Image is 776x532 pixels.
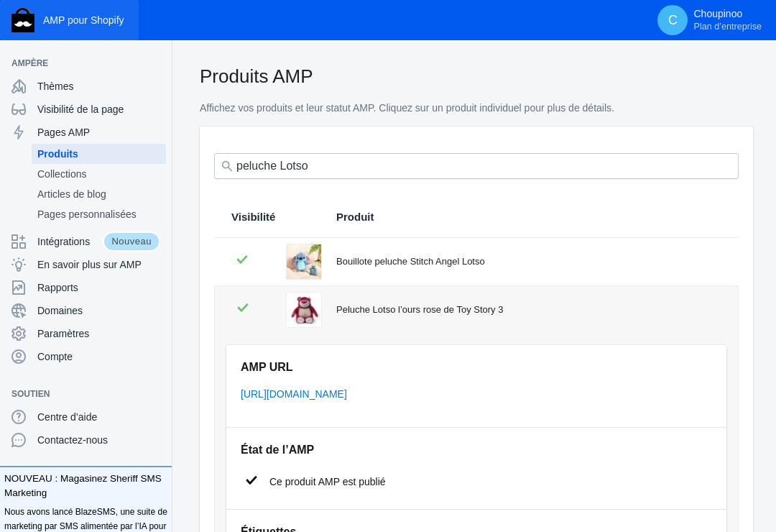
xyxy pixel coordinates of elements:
span: C [665,13,680,27]
a: Rapports [6,276,166,299]
span: AMPÈRE [11,56,146,70]
span: Rapports [37,280,160,295]
span: Visibilité [231,210,275,224]
a: Articles de blog [32,184,166,204]
span: Collections [37,167,160,181]
a: Thèmes [6,75,166,98]
div: Bouillote peluche Stitch Angel Lotso [336,254,721,269]
a: Pages AMP [6,121,166,144]
h5: AMP URL [241,359,712,375]
span: Produit [336,210,374,224]
button: Ajouter une vente canal [146,391,169,397]
img: Acheter le logo du shérif [11,8,34,32]
span: Ce produit AMP est publié [269,474,386,489]
a: Compte [6,345,166,368]
span: Produits [37,147,160,161]
img: peluche-lotso-lours-rose-de-toy-story-3-8407896.webp [287,293,321,327]
span: Paramètres [37,326,160,341]
span: Intégrations [37,234,103,249]
input: Rechercher des produits [214,153,739,179]
span: Articles de blog [37,187,160,201]
span: Visibilité de la page [37,102,160,116]
span: En savoir plus sur AMP [37,257,160,272]
span: Pages personnalisées [37,207,160,221]
span: Soutien [11,387,146,401]
p: Affichez vos produits et leur statut AMP. Cliquez sur un produit individuel pour plus de détails. [200,101,753,116]
a: [URL][DOMAIN_NAME] [241,388,347,400]
span: Nouveau [103,231,160,252]
span: Contactez-nous [37,433,160,447]
h2: Produits AMP [200,63,753,89]
a: Collections [32,164,166,184]
span: AMP pour Shopify [43,14,124,26]
div: Peluche Lotso l’ours rose de Toy Story 3 [336,303,721,317]
img: bouillote-peluche-stitch-angel-lotso-5147025.jpg [287,244,321,279]
span: Plan d’entreprise [693,21,762,32]
a: Paramètres [6,322,166,345]
a: En savoir plus sur AMP [6,253,166,276]
span: Compte [37,349,160,364]
span: Domaines [37,303,160,318]
button: Ajouter une vente canal [146,60,169,66]
h5: État de l’AMP [241,442,712,457]
a: Pages personnalisées [32,204,166,224]
a: IntégrationsNouveau [6,230,166,253]
a: Visibilité de la page [6,98,166,121]
a: Domaines [6,299,166,322]
a: Produits [32,144,166,164]
span: Thèmes [37,79,160,93]
iframe: Drift Widget Chat Controller [704,460,759,515]
span: Centre d’aide [37,410,160,424]
span: Pages AMP [37,125,160,139]
a: Contactez-nous [6,428,166,451]
font: Choupinoo [693,8,742,19]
